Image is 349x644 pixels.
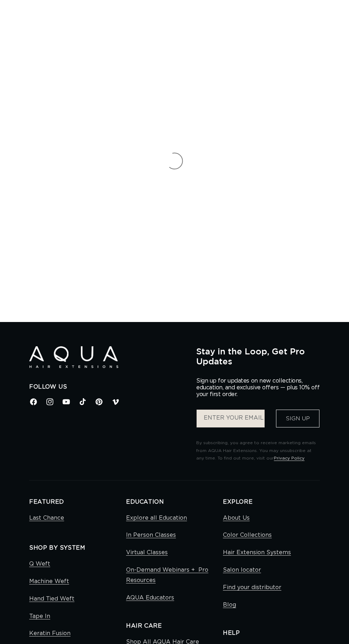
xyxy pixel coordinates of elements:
a: Hair Extension Systems [223,544,291,561]
p: Sign up for updates on new collections, education, and exclusive offers — plus 10% off your first... [196,378,320,398]
a: Explore all Education [126,513,187,527]
a: In Person Classes [126,526,176,544]
a: Keratin Fusion [29,625,71,642]
a: Q Weft [29,559,50,573]
a: Hand Tied Weft [29,590,74,608]
h2: Stay in the Loop, Get Pro Updates [196,346,320,366]
a: AQUA Educators [126,589,174,607]
h2: Follow Us [29,383,186,391]
button: Sign Up [276,410,319,427]
h2: EDUCATION [126,498,223,506]
input: ENTER YOUR EMAIL [197,410,265,427]
a: Tape In [29,608,50,625]
a: About Us [223,513,250,527]
h2: FEATURED [29,498,126,506]
p: By subscribing, you agree to receive marketing emails from AQUA Hair Extensions. You may unsubscr... [196,439,320,462]
h2: HAIR CARE [126,622,223,630]
h2: EXPLORE [223,498,320,506]
a: Color Collections [223,526,272,544]
a: Find your distributor [223,579,281,596]
a: Blog [223,596,236,614]
a: Salon locator [223,561,261,579]
a: Privacy Policy [274,456,304,460]
a: Virtual Classes [126,544,168,561]
a: On-Demand Webinars + Pro Resources [126,561,218,589]
h2: SHOP BY SYSTEM [29,544,126,552]
h2: HELP [223,629,320,637]
img: Aqua Hair Extensions [29,346,118,368]
a: Machine Weft [29,573,69,590]
a: Last Chance [29,513,64,527]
